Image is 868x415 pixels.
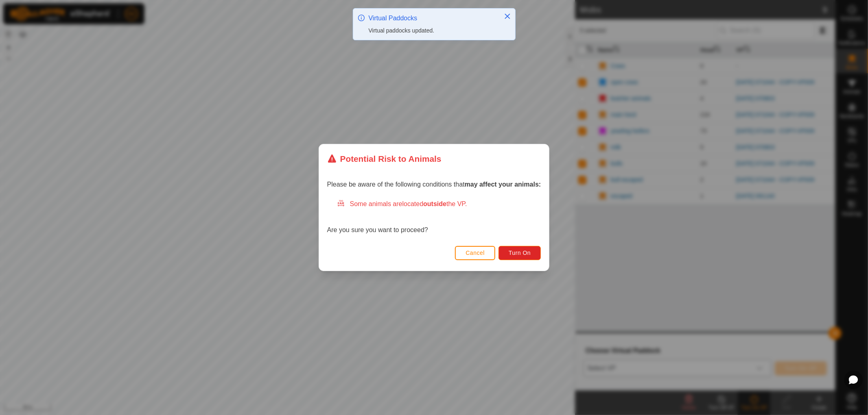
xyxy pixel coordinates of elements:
div: Potential Risk to Animals [327,152,442,165]
button: Cancel [455,246,495,260]
span: Turn On [509,250,531,256]
span: Cancel [466,250,485,256]
div: Virtual paddocks updated. [369,26,496,35]
span: located the VP. [402,200,467,207]
button: Turn On [498,246,541,260]
div: Some animals are [337,199,541,209]
strong: may affect your animals: [465,181,541,188]
div: Virtual Paddocks [369,13,496,23]
span: Please be aware of the following conditions that [327,181,541,188]
strong: outside [423,200,446,207]
div: Are you sure you want to proceed? [327,199,541,235]
button: Close [502,11,513,22]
